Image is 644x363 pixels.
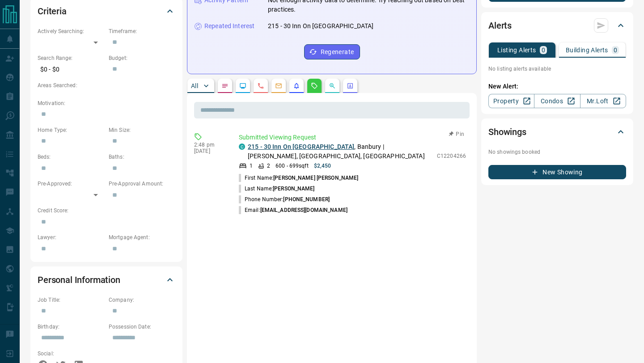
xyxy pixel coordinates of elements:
[38,99,175,107] p: Motivation:
[221,82,229,89] svg: Notes
[311,82,318,89] svg: Requests
[109,54,175,62] p: Budget:
[38,323,104,331] p: Birthday:
[204,21,254,31] p: Repeated Interest
[194,148,225,154] p: [DATE]
[38,180,104,188] p: Pre-Approved:
[257,82,264,89] svg: Calls
[273,186,314,192] span: [PERSON_NAME]
[566,47,608,53] p: Building Alerts
[488,121,626,143] div: Showings
[38,81,175,89] p: Areas Searched:
[268,21,373,31] p: 215 - 30 Inn On [GEOGRAPHIC_DATA]
[194,142,225,148] p: 2:48 pm
[109,296,175,304] p: Company:
[239,133,466,142] p: Submitted Viewing Request
[250,162,253,170] p: 1
[534,94,580,108] a: Condos
[109,233,175,241] p: Mortgage Agent:
[293,82,300,89] svg: Listing Alerts
[488,165,626,179] button: New Showing
[580,94,626,108] a: Mr.Loft
[273,175,358,181] span: [PERSON_NAME] [PERSON_NAME]
[275,162,308,170] p: 600 - 699 sqft
[488,148,626,156] p: No showings booked
[488,94,534,108] a: Property
[239,195,330,203] p: Phone Number:
[488,15,626,36] div: Alerts
[275,82,282,89] svg: Emails
[347,82,354,89] svg: Agent Actions
[267,162,270,170] p: 2
[239,174,358,182] p: First Name:
[109,323,175,331] p: Possession Date:
[239,185,315,193] p: Last Name:
[38,4,67,18] h2: Criteria
[239,144,245,150] div: condos.ca
[542,47,545,53] p: 0
[38,62,104,77] p: $0 - $0
[248,142,432,161] p: , Banbury | [PERSON_NAME], [GEOGRAPHIC_DATA], [GEOGRAPHIC_DATA]
[437,152,466,160] p: C12204266
[488,18,512,33] h2: Alerts
[614,47,617,53] p: 0
[38,126,104,134] p: Home Type:
[38,207,175,215] p: Credit Score:
[38,350,104,358] p: Social:
[38,0,175,22] div: Criteria
[260,207,347,213] span: [EMAIL_ADDRESS][DOMAIN_NAME]
[109,126,175,134] p: Min Size:
[488,65,626,73] p: No listing alerts available
[304,44,360,59] button: Regenerate
[248,143,354,150] a: 215 - 30 Inn On [GEOGRAPHIC_DATA]
[38,27,104,35] p: Actively Searching:
[314,162,331,170] p: $2,450
[329,82,336,89] svg: Opportunities
[38,273,120,287] h2: Personal Information
[38,269,175,291] div: Personal Information
[38,153,104,161] p: Beds:
[283,196,330,203] span: [PHONE_NUMBER]
[497,47,536,53] p: Listing Alerts
[38,233,104,241] p: Lawyer:
[488,125,526,139] h2: Showings
[444,130,470,138] button: Pin
[488,82,626,91] p: New Alert:
[239,206,347,214] p: Email:
[38,296,104,304] p: Job Title:
[109,153,175,161] p: Baths:
[191,83,198,89] p: All
[109,27,175,35] p: Timeframe:
[109,180,175,188] p: Pre-Approval Amount:
[239,82,246,89] svg: Lead Browsing Activity
[38,54,104,62] p: Search Range:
